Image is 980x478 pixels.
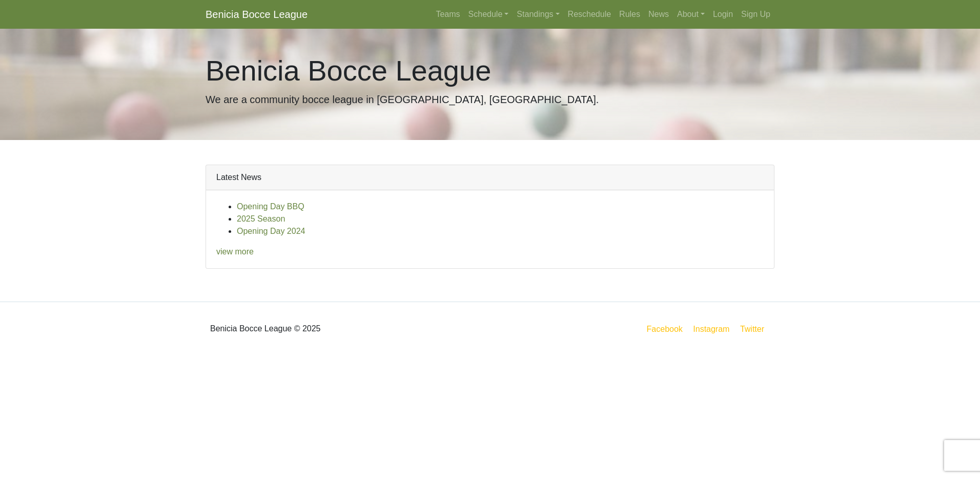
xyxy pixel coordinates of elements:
a: 2025 Season [237,214,285,223]
h1: Benicia Bocce League [206,53,774,88]
a: Instagram [691,323,731,335]
a: About [673,4,709,25]
a: Reschedule [564,4,616,25]
a: view more [216,247,254,256]
a: Sign Up [737,4,774,25]
a: Opening Day BBQ [237,202,304,211]
a: Facebook [645,323,685,335]
a: Twitter [738,323,772,335]
div: Benicia Bocce League © 2025 [198,310,490,347]
div: Latest News [206,165,774,190]
a: Benicia Bocce League [206,4,308,25]
a: Standings [513,4,563,25]
a: Login [709,4,737,25]
a: Rules [615,4,644,25]
a: Schedule [464,4,513,25]
a: Teams [432,4,464,25]
p: We are a community bocce league in [GEOGRAPHIC_DATA], [GEOGRAPHIC_DATA]. [206,92,774,107]
a: Opening Day 2024 [237,227,305,235]
a: News [644,4,673,25]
